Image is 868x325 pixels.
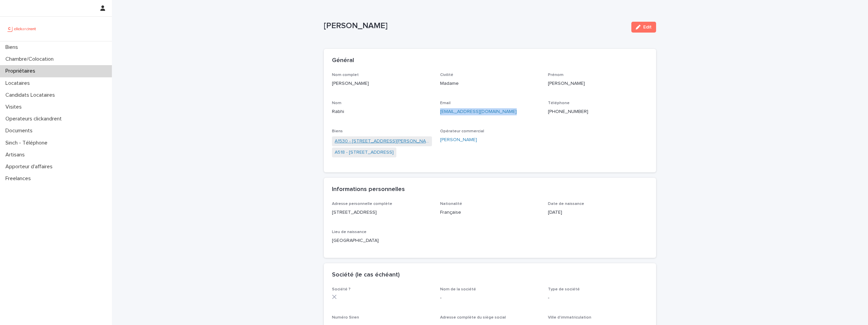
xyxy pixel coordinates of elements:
p: Rabhi [332,108,432,115]
p: Operateurs clickandrent [3,116,67,122]
p: Locataires [3,80,35,87]
a: [PERSON_NAME] [440,136,477,144]
p: [PERSON_NAME] [548,80,648,87]
span: Type de société [548,287,580,291]
p: Visites [3,104,27,110]
p: [GEOGRAPHIC_DATA] [332,237,432,244]
a: [EMAIL_ADDRESS][DOMAIN_NAME] [440,109,517,114]
span: Téléphone [548,101,570,105]
p: [PHONE_NUMBER] [548,108,648,115]
span: Adresse complète du siège social [440,316,506,320]
img: UCB0brd3T0yccxBKYDjQ [5,22,38,36]
span: Société ? [332,287,351,291]
span: Civilité [440,73,453,77]
p: [STREET_ADDRESS] [332,209,432,216]
p: Madame [440,80,540,87]
p: Propriétaires [3,68,41,74]
p: [PERSON_NAME] [324,21,626,31]
span: Date de naissance [548,202,584,206]
p: - [548,294,648,302]
span: Biens [332,129,343,133]
p: Française [440,209,540,216]
p: Sinch - Téléphone [3,140,53,146]
p: Artisans [3,152,30,158]
h2: Général [332,57,354,64]
p: Freelances [3,175,36,182]
p: [PERSON_NAME] [332,80,432,87]
span: Nom de la société [440,287,476,291]
span: Nom complet [332,73,359,77]
span: Numéro Siren [332,316,359,320]
span: Edit [643,25,652,30]
h2: Informations personnelles [332,186,405,193]
a: A518 - [STREET_ADDRESS] [335,149,394,156]
span: Lieu de naissance [332,230,367,234]
span: Nationalité [440,202,462,206]
button: Edit [631,22,656,33]
span: Adresse personnelle complète [332,202,392,206]
h2: Société (le cas échéant) [332,271,400,279]
p: - [440,294,540,302]
span: Ville d'immatriculation [548,316,591,320]
span: Prénom [548,73,564,77]
p: Chambre/Colocation [3,56,59,62]
p: Documents [3,128,38,134]
p: [DATE] [548,209,648,216]
a: A1530 - [STREET_ADDRESS][PERSON_NAME] [335,138,429,145]
p: Candidats Locataires [3,92,60,98]
p: Apporteur d'affaires [3,164,58,170]
span: Opérateur commercial [440,129,484,133]
span: Email [440,101,451,105]
span: Nom [332,101,341,105]
p: Biens [3,44,23,51]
